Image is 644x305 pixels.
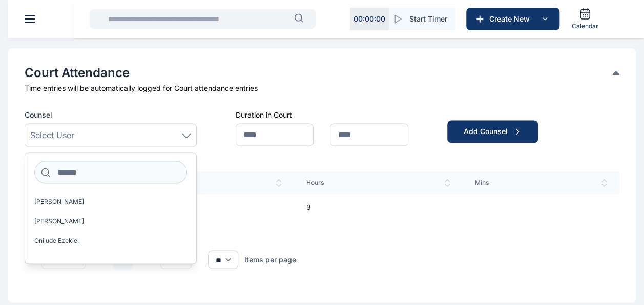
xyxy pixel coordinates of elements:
[25,65,612,81] button: Court Attendance
[294,194,463,221] td: 3
[389,8,455,30] button: Start Timer
[236,110,292,119] label: Duration in Court
[25,110,52,120] span: Counsel
[475,179,607,187] span: Mins
[485,14,538,24] span: Create New
[30,129,74,141] span: Select User
[34,217,84,225] span: [PERSON_NAME]
[464,126,522,137] div: Add Counsel
[409,14,447,24] span: Start Timer
[25,83,619,93] div: Time entries will be automatically logged for Court attendance entries
[354,14,385,24] p: 00 : 00 : 00
[568,4,603,34] a: Calendar
[34,237,79,245] span: Onilude Ezekiel
[572,22,598,30] span: Calendar
[447,120,538,143] button: Add Counsel
[25,65,619,81] div: Court Attendance
[306,179,450,187] span: Hours
[34,198,84,206] span: [PERSON_NAME]
[466,8,559,30] button: Create New
[244,254,296,264] div: Items per page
